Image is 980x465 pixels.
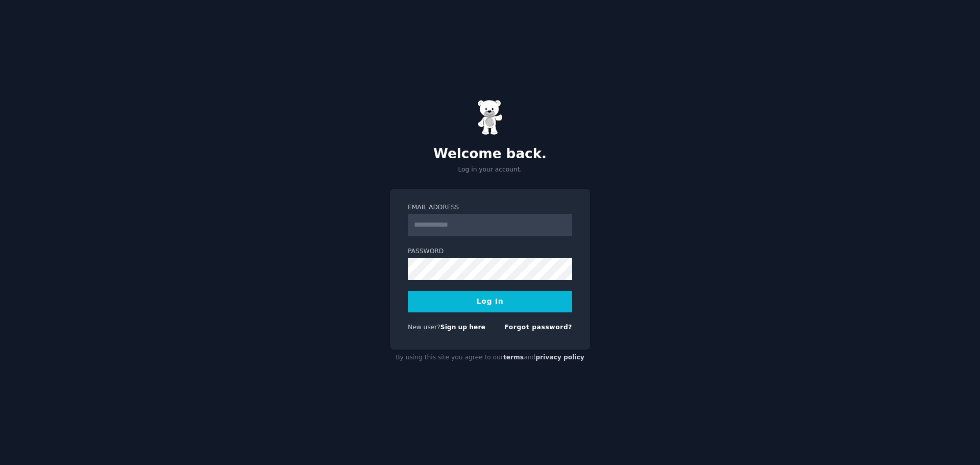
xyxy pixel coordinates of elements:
a: terms [503,354,524,361]
div: By using this site you agree to our and [390,350,590,366]
span: New user? [408,324,440,331]
a: Forgot password? [504,324,572,331]
h2: Welcome back. [390,146,590,162]
a: privacy policy [535,354,584,361]
label: Password [408,247,572,256]
img: Gummy Bear [477,100,503,135]
a: Sign up here [440,324,485,331]
p: Log in your account. [390,165,590,175]
label: Email Address [408,203,572,212]
button: Log In [408,291,572,312]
